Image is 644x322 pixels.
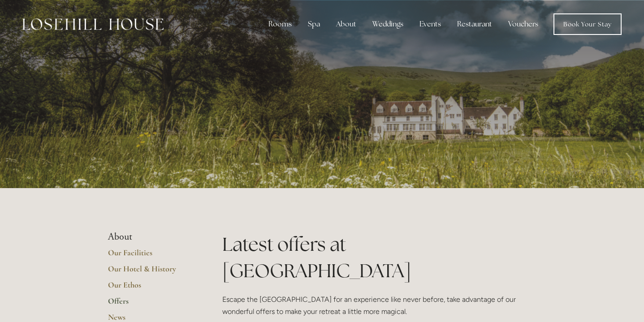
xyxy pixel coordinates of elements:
div: Rooms [261,15,299,33]
a: Book Your Stay [553,13,622,35]
a: Offers [108,296,194,312]
a: Vouchers [501,15,545,33]
a: Our Ethos [108,280,194,296]
p: Escape the [GEOGRAPHIC_DATA] for an experience like never before, take advantage of our wonderful... [222,293,536,318]
div: Events [412,15,448,33]
div: Restaurant [450,15,499,33]
div: About [329,15,363,33]
li: About [108,231,194,243]
img: Losehill House [22,18,164,30]
a: Our Hotel & History [108,264,194,280]
div: Spa [301,15,327,33]
h1: Latest offers at [GEOGRAPHIC_DATA] [222,231,536,284]
div: Weddings [365,15,411,33]
a: Our Facilities [108,248,194,264]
